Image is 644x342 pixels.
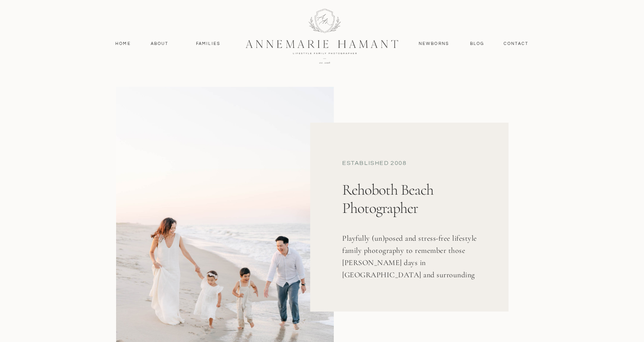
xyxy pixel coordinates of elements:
[342,181,493,246] h1: Rehoboth Beach Photographer
[468,40,486,47] a: Blog
[342,159,497,169] div: established 2008
[342,232,486,283] h3: Playfully (un)posed and stress-free lifestyle family photography to remember those [PERSON_NAME] ...
[148,40,171,47] a: About
[112,40,134,47] a: Home
[416,40,452,47] a: Newborns
[499,40,532,47] a: contact
[191,40,225,47] a: Families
